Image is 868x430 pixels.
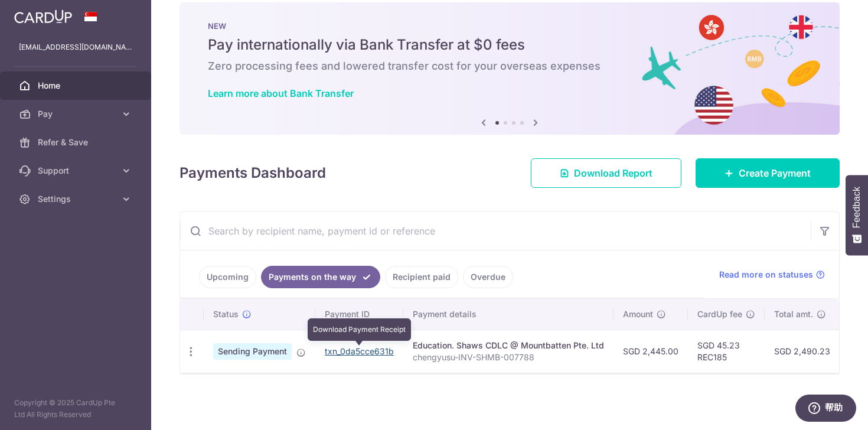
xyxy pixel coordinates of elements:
span: CardUp fee [697,308,742,320]
p: NEW [208,21,811,31]
td: SGD 45.23 REC185 [688,330,765,373]
td: SGD 2,490.23 [765,330,840,373]
h5: Pay internationally via Bank Transfer at $0 fees [208,35,811,54]
a: Download Report [531,158,681,188]
span: Home [38,80,116,92]
p: chengyusu-INV-SHMB-007788 [413,351,604,363]
a: Payments on the way [261,266,380,288]
span: Refer & Save [38,136,116,148]
h6: Zero processing fees and lowered transfer cost for your overseas expenses [208,59,811,73]
span: Settings [38,193,116,205]
span: Feedback [851,187,862,228]
span: Total amt. [774,308,813,320]
a: Overdue [463,266,513,288]
a: Read more on statuses [719,269,825,281]
span: Download Report [574,166,652,180]
a: Create Payment [696,158,840,188]
span: Create Payment [739,166,811,180]
a: Recipient paid [385,266,458,288]
span: Sending Payment [213,343,292,360]
input: Search by recipient name, payment id or reference [180,212,811,250]
iframe: 打开一个小组件，您可以在其中找到更多信息 [795,395,856,424]
span: Support [38,165,116,177]
span: Status [213,308,239,320]
img: CardUp [14,9,72,24]
span: Read more on statuses [719,269,813,281]
a: Learn more about Bank Transfer [208,87,354,99]
p: [EMAIL_ADDRESS][DOMAIN_NAME] [19,41,132,53]
img: Bank transfer banner [180,2,840,135]
a: txn_0da5cce631b [325,346,394,356]
th: Payment ID [315,299,403,330]
span: Pay [38,108,116,120]
h4: Payments Dashboard [180,162,326,184]
th: Payment details [403,299,614,330]
div: Education. Shaws CDLC @ Mountbatten Pte. Ltd [413,340,604,351]
span: Amount [623,308,653,320]
div: Download Payment Receipt [308,318,411,341]
button: Feedback - Show survey [846,175,868,255]
a: Upcoming [199,266,256,288]
td: SGD 2,445.00 [614,330,688,373]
